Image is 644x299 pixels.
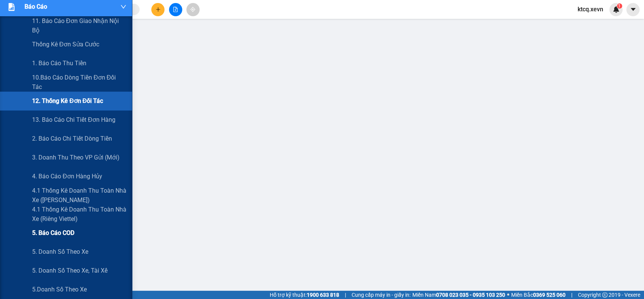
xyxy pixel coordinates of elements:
span: plus [155,7,161,12]
span: 5. Doanh số theo xe, tài xế [32,266,108,275]
span: copyright [602,292,607,297]
span: Hỗ trợ kỹ thuật: [270,291,339,299]
span: Báo cáo [25,2,47,11]
strong: 0708 023 035 - 0935 103 250 [436,292,505,298]
span: file-add [173,7,178,12]
span: aim [190,7,195,12]
span: 4.1 Thống kê doanh thu toàn nhà xe (Riêng Viettel) [32,205,126,224]
span: ⚪️ [507,293,509,296]
span: 5. Doanh số theo xe [32,247,88,256]
span: 5.Doanh số theo xe [32,285,87,294]
button: aim [186,3,200,16]
span: 2. Báo cáo chi tiết dòng tiền [32,134,112,143]
span: 4. Báo cáo đơn hàng hủy [32,172,102,181]
span: 10.Báo cáo dòng tiền đơn đối tác [32,73,126,92]
span: Miền Nam [412,291,505,299]
button: plus [151,3,164,16]
strong: 0369 525 060 [533,292,566,298]
sup: 1 [617,3,622,9]
span: Thống kê đơn sửa cước [32,40,99,49]
span: 1 [618,3,621,9]
button: file-add [169,3,182,16]
span: | [345,291,346,299]
span: ktcq.xevn [572,5,609,14]
img: solution-icon [8,3,15,11]
span: 13. Báo cáo chi tiết đơn hàng [32,115,115,124]
button: caret-down [626,3,639,16]
span: 11. Báo cáo đơn giao nhận nội bộ [32,16,126,35]
span: caret-down [630,6,636,13]
span: 1. Báo cáo thu tiền [32,58,86,68]
img: icon-new-feature [613,6,619,13]
span: Cung cấp máy in - giấy in: [352,291,410,299]
strong: 1900 633 818 [307,292,339,298]
span: | [571,291,572,299]
span: 12. Thống kê đơn đối tác [32,96,103,106]
span: 5. Báo cáo COD [32,228,74,238]
span: 4.1 Thống kê doanh thu toàn nhà xe ([PERSON_NAME]) [32,186,126,205]
span: 3. Doanh Thu theo VP Gửi (mới) [32,153,120,162]
span: down [120,4,126,10]
span: Miền Bắc [511,291,566,299]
